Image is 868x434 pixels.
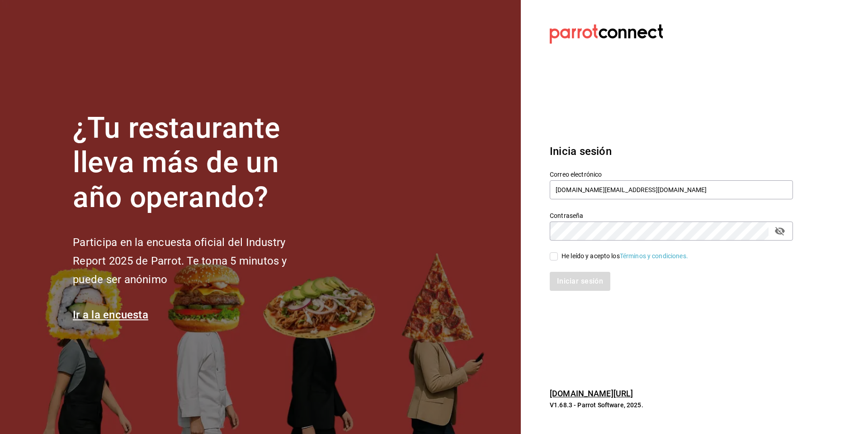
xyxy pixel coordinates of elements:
input: Ingresa tu correo electrónico [550,180,793,199]
label: Contraseña [550,212,793,218]
a: [DOMAIN_NAME][URL] [550,389,633,398]
div: He leído y acepto los [561,251,688,261]
h2: Participa en la encuesta oficial del Industry Report 2025 de Parrot. Te toma 5 minutos y puede se... [73,233,317,289]
h1: ¿Tu restaurante lleva más de un año operando? [73,111,317,215]
a: Ir a la encuesta [73,309,148,321]
p: V1.68.3 - Parrot Software, 2025. [550,400,793,410]
button: passwordField [772,223,788,239]
a: Términos y condiciones. [620,252,688,260]
h3: Inicia sesión [550,143,793,159]
label: Correo electrónico [550,171,793,177]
